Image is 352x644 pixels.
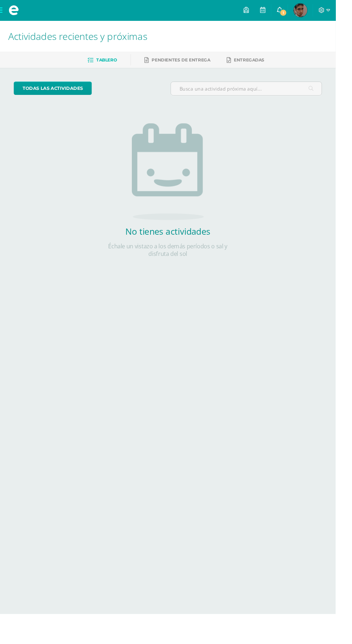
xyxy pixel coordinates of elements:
img: no_activities.png [138,129,214,231]
h2: No tienes actividades [104,236,248,249]
span: Pendientes de entrega [159,60,221,65]
span: Actividades recientes y próximas [9,31,154,45]
span: Entregadas [245,60,277,65]
input: Busca una actividad próxima aquí... [179,86,337,100]
img: 9f0756336bf76ef3afc8cadeb96d1fce.png [308,4,322,18]
a: Tablero [92,57,122,69]
p: Échale un vistazo a los demás períodos o sal y disfruta del sol [104,254,248,270]
a: todas las Actividades [14,86,96,100]
a: Pendientes de entrega [152,57,221,69]
span: 1 [293,9,301,17]
a: Entregadas [238,57,277,69]
span: Tablero [101,60,122,65]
